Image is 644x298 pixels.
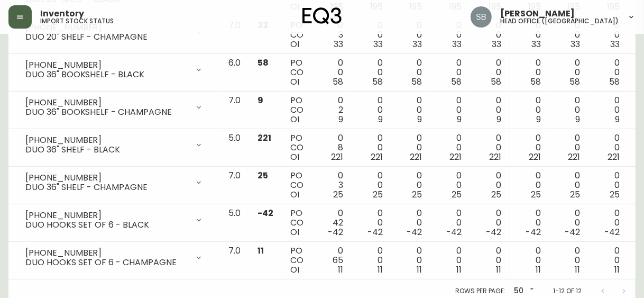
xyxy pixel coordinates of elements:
div: 0 0 [439,246,462,275]
div: 0 0 [518,246,541,275]
div: DUO HOOKS SET OF 6 - CHAMPAGNE [25,258,188,267]
div: 0 0 [479,58,501,87]
div: 0 0 [558,171,581,200]
span: -42 [446,226,462,238]
span: 25 [452,188,462,201]
div: [PHONE_NUMBER]DUO HOOKS SET OF 6 - BLACK [17,209,211,232]
div: [PHONE_NUMBER] [25,173,188,183]
div: 0 0 [479,246,501,275]
span: 33 [492,38,501,50]
span: 221 [608,151,620,163]
img: 85855414dd6b989d32b19e738a67d5b5 [471,6,492,28]
span: 25 [491,188,501,201]
span: 25 [531,188,541,201]
div: [PHONE_NUMBER] [25,98,188,107]
div: [PHONE_NUMBER] [25,60,188,70]
span: 11 [378,264,383,276]
span: 25 [257,169,268,182]
span: 221 [410,151,422,163]
span: -42 [328,226,343,238]
div: PO CO [290,209,303,237]
div: 0 0 [558,21,581,49]
span: 11 [614,264,620,276]
div: 0 0 [558,133,581,162]
span: 221 [449,151,462,163]
span: 58 [412,76,422,88]
div: 0 0 [518,58,541,87]
div: 0 0 [597,58,620,87]
div: 0 0 [518,171,541,200]
div: DUO 20" SHELF - CHAMPAGNE [25,32,188,42]
span: OI [290,226,299,238]
div: 0 0 [360,246,383,275]
div: 0 0 [518,21,541,49]
div: 0 0 [360,133,383,162]
span: 58 [451,76,462,88]
div: 0 0 [479,21,501,49]
div: 0 2 [320,96,343,124]
div: [PHONE_NUMBER]DUO 36" BOOKSHELF - CHAMPAGNE [17,96,211,119]
div: PO CO [290,133,303,162]
div: PO CO [290,96,303,124]
span: 9 [496,113,501,125]
div: 0 0 [558,209,581,237]
span: 25 [571,188,581,201]
div: 0 0 [597,246,620,275]
div: 0 42 [320,209,343,237]
div: [PHONE_NUMBER]DUO HOOKS SET OF 6 - CHAMPAGNE [17,246,211,269]
span: -42 [604,226,620,238]
div: PO CO [290,171,303,200]
span: 58 [491,76,501,88]
div: 0 0 [439,209,462,237]
div: 0 0 [597,171,620,200]
div: 0 0 [439,96,462,124]
div: 0 0 [360,171,383,200]
div: 0 0 [597,133,620,162]
span: 221 [257,132,271,144]
td: 7.0 [220,16,249,54]
span: 33 [571,38,581,50]
div: 0 0 [360,21,383,49]
div: 0 0 [597,209,620,237]
div: 0 0 [479,209,501,237]
div: 0 0 [320,58,343,87]
div: DUO 36" BOOKSHELF - CHAMPAGNE [25,107,188,117]
span: -42 [407,226,422,238]
span: 11 [575,264,581,276]
span: 33 [334,38,343,50]
span: 9 [457,113,462,125]
h5: head office ([GEOGRAPHIC_DATA]) [500,18,619,24]
span: 58 [333,76,343,88]
span: 33 [413,38,422,50]
div: 0 0 [360,58,383,87]
div: 0 0 [597,21,620,49]
span: 9 [378,113,383,125]
div: [PHONE_NUMBER] [25,211,188,220]
div: 0 0 [558,246,581,275]
div: 0 0 [400,209,422,237]
div: 0 0 [597,96,620,124]
span: 58 [530,76,541,88]
span: -42 [257,207,273,219]
div: 0 0 [439,171,462,200]
span: 11 [257,245,264,257]
div: 0 0 [518,209,541,237]
span: 221 [331,151,343,163]
div: 0 0 [558,96,581,124]
div: 0 0 [518,133,541,162]
p: 1-12 of 12 [553,286,582,296]
div: 0 0 [518,96,541,124]
span: OI [290,76,299,88]
span: 11 [456,264,462,276]
span: OI [290,264,299,276]
span: 221 [568,151,581,163]
div: PO CO [290,58,303,87]
div: DUO 36" BOOKSHELF - BLACK [25,70,188,79]
div: 0 0 [400,133,422,162]
span: 9 [576,113,581,125]
span: OI [290,38,299,50]
td: 7.0 [220,92,249,129]
div: DUO 36" SHELF - CHAMPAGNE [25,183,188,192]
span: -42 [486,226,501,238]
div: [PHONE_NUMBER]DUO 36" BOOKSHELF - BLACK [17,58,211,82]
